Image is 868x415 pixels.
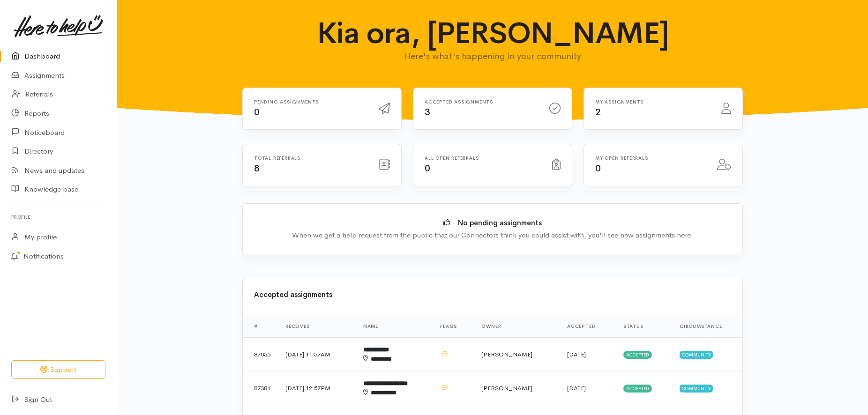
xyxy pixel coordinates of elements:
td: [PERSON_NAME] [474,371,560,405]
td: [PERSON_NAME] [474,338,560,371]
span: Accepted [623,385,652,392]
h6: Total referrals [254,156,367,161]
time: [DATE] [567,350,586,358]
th: Accepted [560,315,616,338]
div: When we get a help request from the public that our Connectors think you could assist with, you'l... [257,230,728,241]
h6: My assignments [595,99,710,104]
th: Owner [474,315,560,338]
th: Circumstance [672,315,742,338]
th: Flags [433,315,474,338]
th: # [243,315,278,338]
span: 8 [254,163,260,174]
span: 0 [254,106,260,118]
p: Here's what's happening in your community [316,50,669,63]
h6: Pending assignments [254,99,367,104]
span: Accepted [623,351,652,358]
th: Received [278,315,356,338]
h1: Kia ora, [PERSON_NAME] [316,17,669,50]
span: Community [680,351,713,358]
span: Community [680,385,713,392]
h6: My open referrals [595,156,706,161]
span: 2 [595,106,601,118]
td: [DATE] 12:57PM [278,371,356,405]
time: [DATE] [567,384,586,392]
h6: Accepted assignments [425,99,538,104]
td: 87055 [243,338,278,371]
b: No pending assignments [458,218,542,227]
td: [DATE] 11:57AM [278,338,356,371]
td: 87381 [243,371,278,405]
span: 0 [595,163,601,174]
span: 3 [425,106,430,118]
h6: Profile [11,211,105,223]
th: Status [616,315,672,338]
b: Accepted assignments [254,290,332,299]
span: 0 [425,163,430,174]
button: Support [11,360,105,379]
h6: All open referrals [425,156,541,161]
th: Name [356,315,433,338]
